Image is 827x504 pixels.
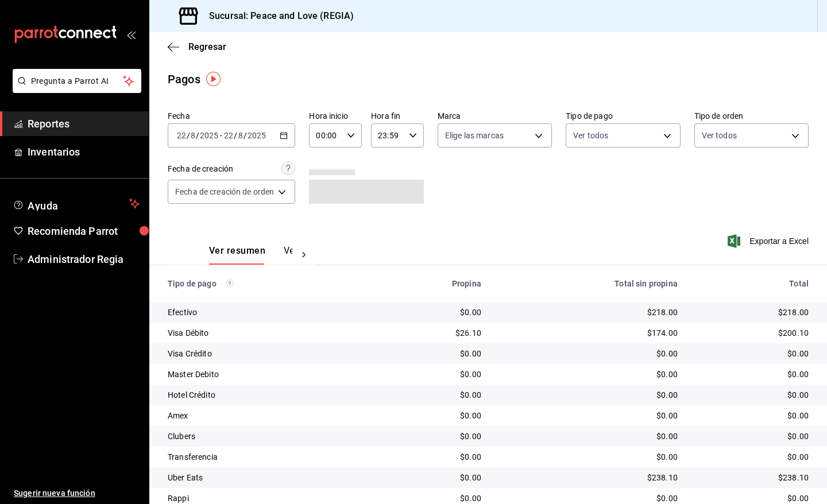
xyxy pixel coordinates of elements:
[566,112,680,120] label: Tipo de pago
[168,307,366,318] div: Efectivo
[500,389,678,401] div: $0.00
[309,112,362,120] label: Hora inicio
[176,131,187,140] input: --
[168,348,366,359] div: Visa Crédito
[8,83,141,95] a: Pregunta a Parrot AI
[28,251,140,267] span: Administrador Regia
[384,327,481,339] div: $26.10
[14,487,140,499] span: Sugerir nueva función
[31,75,123,87] span: Pregunta a Parrot AI
[200,9,354,23] h3: Sucursal: Peace and Love (REGIA)
[500,279,678,288] div: Total sin propina
[244,131,247,140] span: /
[126,30,136,39] button: open_drawer_menu
[223,131,234,140] input: --
[371,112,424,120] label: Hora fin
[196,131,199,140] span: /
[247,131,266,140] input: ----
[199,131,219,140] input: ----
[696,493,809,504] div: $0.00
[284,245,327,265] button: Ver pagos
[696,431,809,442] div: $0.00
[168,472,366,483] div: Uber Eats
[206,72,221,86] img: Tooltip marker
[702,130,737,141] span: Ver todos
[168,493,366,504] div: Rappi
[384,451,481,463] div: $0.00
[694,112,809,120] label: Tipo de orden
[500,451,678,463] div: $0.00
[168,369,366,380] div: Master Debito
[500,307,678,318] div: $218.00
[168,389,366,401] div: Hotel Crédito
[168,41,226,52] button: Regresar
[500,431,678,442] div: $0.00
[500,348,678,359] div: $0.00
[500,493,678,504] div: $0.00
[696,389,809,401] div: $0.00
[28,144,140,160] span: Inventarios
[175,186,274,197] span: Fecha de creación de orden
[696,451,809,463] div: $0.00
[696,410,809,421] div: $0.00
[730,234,809,248] button: Exportar a Excel
[696,369,809,380] div: $0.00
[384,389,481,401] div: $0.00
[168,71,200,88] div: Pagos
[500,410,678,421] div: $0.00
[168,279,366,288] div: Tipo de pago
[445,130,504,141] span: Elige las marcas
[696,279,809,288] div: Total
[500,472,678,483] div: $238.10
[168,163,233,175] div: Fecha de creación
[187,131,190,140] span: /
[696,327,809,339] div: $200.10
[209,245,292,265] div: navigation tabs
[226,280,234,288] svg: Los pagos realizados con Pay y otras terminales son montos brutos.
[13,69,141,93] button: Pregunta a Parrot AI
[438,112,552,120] label: Marca
[384,431,481,442] div: $0.00
[500,327,678,339] div: $174.00
[28,197,125,211] span: Ayuda
[384,369,481,380] div: $0.00
[209,245,265,265] button: Ver resumen
[696,307,809,318] div: $218.00
[168,451,366,463] div: Transferencia
[500,369,678,380] div: $0.00
[220,131,222,140] span: -
[28,223,140,239] span: Recomienda Parrot
[238,131,244,140] input: --
[696,348,809,359] div: $0.00
[384,472,481,483] div: $0.00
[384,410,481,421] div: $0.00
[168,431,366,442] div: Clubers
[188,41,226,52] span: Regresar
[168,410,366,421] div: Amex
[168,112,295,120] label: Fecha
[573,130,608,141] span: Ver todos
[384,348,481,359] div: $0.00
[168,327,366,339] div: Visa Débito
[234,131,237,140] span: /
[384,493,481,504] div: $0.00
[384,307,481,318] div: $0.00
[190,131,196,140] input: --
[384,279,481,288] div: Propina
[28,116,140,131] span: Reportes
[696,472,809,483] div: $238.10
